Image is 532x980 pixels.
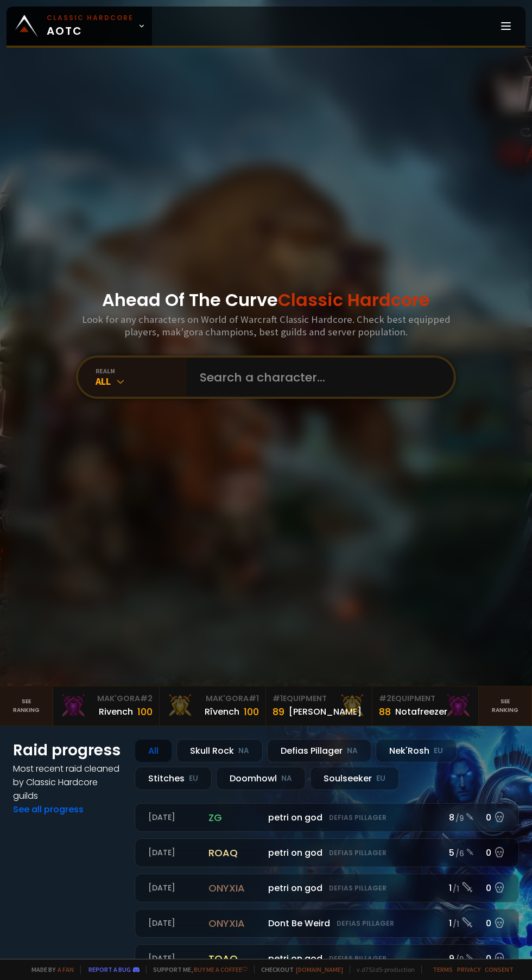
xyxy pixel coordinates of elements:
[135,944,519,973] a: [DATE]toaqpetri on godDefias Pillager9 /90
[379,693,391,704] span: # 2
[47,13,134,39] span: AOTC
[244,704,259,719] div: 100
[296,965,343,973] a: [DOMAIN_NAME]
[347,746,358,756] small: NA
[350,965,415,973] span: v. d752d5 - production
[135,739,172,762] div: All
[47,13,134,23] small: Classic Hardcore
[189,773,198,784] small: EU
[376,773,385,784] small: EU
[13,739,122,762] h1: Raid progress
[289,705,362,718] div: [PERSON_NAME]
[96,367,187,375] div: realm
[457,965,480,973] a: Privacy
[176,739,263,762] div: Skull Rock
[193,358,441,397] input: Search a character...
[53,686,160,726] a: Mak'Gora#2Rivench100
[135,909,519,938] a: [DATE]onyxiaDont Be WeirdDefias Pillager1 /10
[80,313,452,338] h3: Look for any characters on World of Warcraft Classic Hardcore. Check best equipped players, mak'g...
[160,686,266,726] a: Mak'Gora#1Rîvench100
[135,874,519,902] a: [DATE]onyxiapetri on godDefias Pillager1 /10
[137,704,153,719] div: 100
[99,705,133,718] div: Rivench
[273,693,365,704] div: Equipment
[266,686,372,726] a: #1Equipment89[PERSON_NAME]
[273,693,283,704] span: # 1
[310,767,399,790] div: Soulseeker
[194,965,248,973] a: Buy me a coffee
[249,693,259,704] span: # 1
[13,803,84,816] a: See all progress
[372,686,479,726] a: #2Equipment88Notafreezer
[273,704,284,719] div: 89
[379,704,391,719] div: 88
[379,693,472,704] div: Equipment
[96,375,187,387] div: All
[135,767,212,790] div: Stitches
[25,965,74,973] span: Made by
[433,965,453,973] a: Terms
[216,767,306,790] div: Doomhowl
[146,965,248,973] span: Support me,
[205,705,239,718] div: Rîvench
[395,705,447,718] div: Notafreezer
[281,773,292,784] small: NA
[140,693,153,704] span: # 2
[479,686,532,726] a: Seeranking
[434,746,443,756] small: EU
[166,693,259,704] div: Mak'Gora
[7,7,152,46] a: Classic HardcoreAOTC
[278,288,430,312] span: Classic Hardcore
[60,693,153,704] div: Mak'Gora
[267,739,371,762] div: Defias Pillager
[376,739,457,762] div: Nek'Rosh
[58,965,74,973] a: a fan
[485,965,514,973] a: Consent
[254,965,343,973] span: Checkout
[102,287,430,313] h1: Ahead Of The Curve
[135,803,519,832] a: [DATE]zgpetri on godDefias Pillager8 /90
[13,762,122,803] h4: Most recent raid cleaned by Classic Hardcore guilds
[135,838,519,867] a: [DATE]roaqpetri on godDefias Pillager5 /60
[88,965,131,973] a: Report a bug
[238,746,249,756] small: NA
